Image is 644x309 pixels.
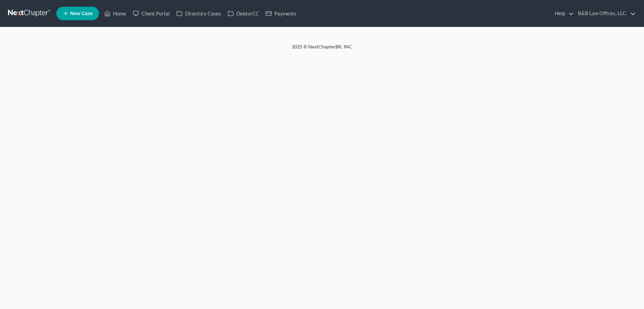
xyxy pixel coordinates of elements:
[551,7,574,20] a: Help
[131,43,513,55] div: 2025 © NextChapterBK, INC
[56,7,99,20] new-legal-case-button: New Case
[575,7,636,20] a: B&B Law Offices, LLC.
[224,7,262,20] a: DebtorCC
[101,7,129,20] a: Home
[262,7,300,20] a: Payments
[173,7,224,20] a: Directory Cases
[129,7,173,20] a: Client Portal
